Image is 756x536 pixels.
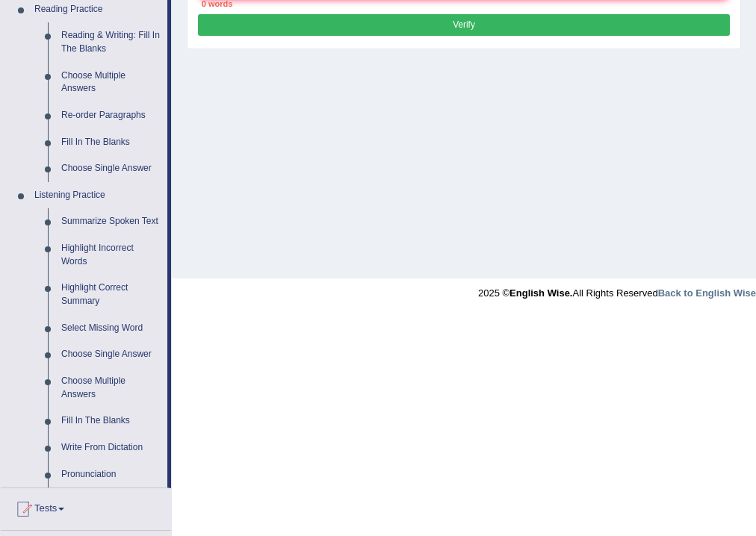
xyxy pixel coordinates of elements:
[55,235,167,275] a: Highlight Incorrect Words
[28,182,167,209] a: Listening Practice
[55,341,167,368] a: Choose Single Answer
[55,129,167,156] a: Fill In The Blanks
[509,287,572,299] strong: English Wise.
[478,278,756,300] div: 2025 © All Rights Reserved
[55,275,167,314] a: Highlight Correct Summary
[55,22,167,62] a: Reading & Writing: Fill In The Blanks
[55,102,167,129] a: Re-order Paragraphs
[55,461,167,488] a: Pronunciation
[658,287,756,299] a: Back to English Wise
[55,434,167,461] a: Write From Dictation
[198,14,729,36] button: Verify
[55,408,167,434] a: Fill In The Blanks
[55,155,167,182] a: Choose Single Answer
[55,315,167,342] a: Select Missing Word
[55,368,167,408] a: Choose Multiple Answers
[55,63,167,102] a: Choose Multiple Answers
[55,208,167,235] a: Summarize Spoken Text
[1,488,171,526] a: Tests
